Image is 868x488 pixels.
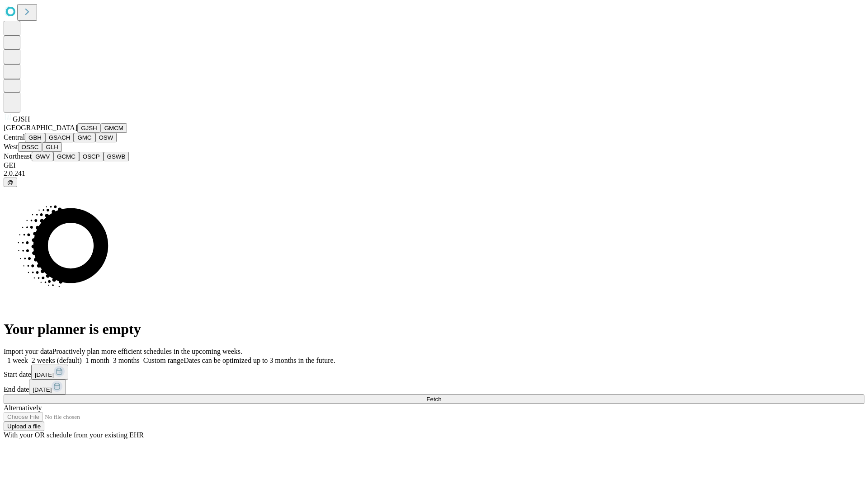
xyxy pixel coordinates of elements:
[4,380,864,394] div: End date
[74,133,95,142] button: GMC
[4,422,44,431] button: Upload a file
[104,152,129,161] button: GSWB
[4,133,25,141] span: Central
[4,347,52,355] span: Import your data
[13,115,30,123] span: GJSH
[79,152,104,161] button: OSCP
[29,380,66,394] button: [DATE]
[85,357,109,364] span: 1 month
[53,152,79,161] button: GCMC
[31,365,68,380] button: [DATE]
[77,123,101,133] button: GJSH
[4,431,144,439] span: With your OR schedule from your existing EHR
[25,133,45,142] button: GBH
[18,142,42,152] button: OSSC
[4,143,18,150] span: West
[33,386,52,393] span: [DATE]
[113,357,140,364] span: 3 months
[4,161,864,169] div: GEI
[426,396,441,403] span: Fetch
[32,357,82,364] span: 2 weeks (default)
[52,347,242,355] span: Proactively plan more efficient schedules in the upcoming weeks.
[32,152,53,161] button: GWV
[35,371,54,378] span: [DATE]
[7,357,28,364] span: 1 week
[4,169,864,178] div: 2.0.241
[143,357,184,364] span: Custom range
[42,142,61,152] button: GLH
[184,357,335,364] span: Dates can be optimized up to 3 months in the future.
[4,394,864,404] button: Fetch
[4,124,77,131] span: [GEOGRAPHIC_DATA]
[45,133,74,142] button: GSACH
[4,178,17,187] button: @
[4,404,42,412] span: Alternatively
[4,152,32,160] span: Northeast
[4,365,864,380] div: Start date
[7,179,14,186] span: @
[95,133,117,142] button: OSW
[4,321,864,338] h1: Your planner is empty
[101,123,127,133] button: GMCM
